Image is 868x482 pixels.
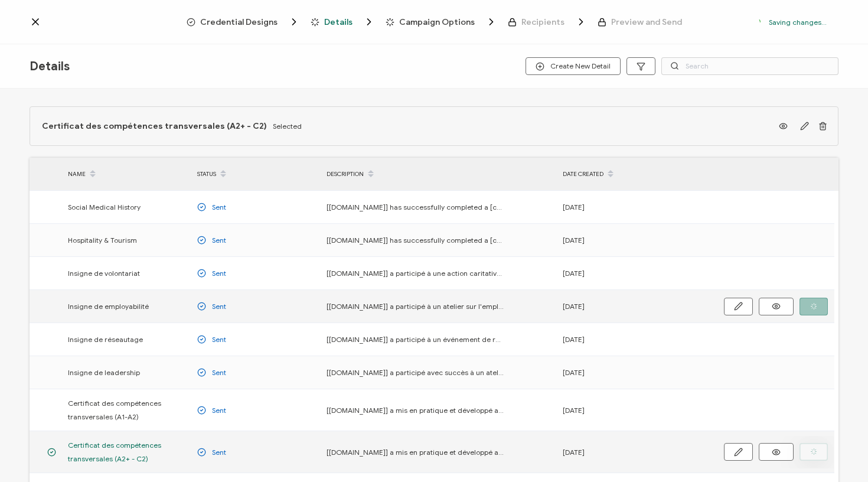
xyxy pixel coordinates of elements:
[327,333,504,346] span: [[DOMAIN_NAME]] a participé à un événement de réseautage à [school]
[30,59,70,74] span: Details
[557,403,686,417] div: [DATE]
[68,266,140,280] span: Insigne de volontariat
[399,18,475,27] span: Campaign Options
[327,266,504,280] span: [[DOMAIN_NAME]] a participé à une action caritative à [school].
[327,445,504,459] span: [[DOMAIN_NAME]] a mis en pratique et développé avec succès les compétences transversales suivante...
[611,18,682,27] span: Preview and Send
[212,233,226,247] span: Sent
[68,333,143,346] span: Insigne de réseautage
[68,233,137,247] span: Hospitality & Tourism
[200,18,278,27] span: Credential Designs
[386,16,497,28] span: Campaign Options
[769,18,827,27] p: Saving changes...
[187,16,300,28] span: Credential Designs
[212,333,226,346] span: Sent
[557,233,686,247] div: [DATE]
[191,164,321,184] div: STATUS
[598,18,682,27] span: Preview and Send
[508,16,587,28] span: Recipients
[42,121,267,131] span: Certificat des compétences transversales (A2+ - C2)
[321,164,557,184] div: DESCRIPTION
[68,200,141,214] span: Social Medical History
[327,366,504,379] span: [[DOMAIN_NAME]] a participé avec succès à un atelier développant son leadership à [school]
[327,403,504,417] span: [[DOMAIN_NAME]] a mis en pratique et développé avec succès les compétences transversales suivante...
[526,57,621,75] button: Create New Detail
[212,445,226,459] span: Sent
[557,333,686,346] div: [DATE]
[62,164,191,184] div: NAME
[273,122,302,131] span: Selected
[557,445,686,459] div: [DATE]
[536,62,611,71] span: Create New Detail
[68,299,149,313] span: Insigne de employabilité
[68,438,185,465] span: Certificat des compétences transversales (A2+ - C2)
[809,425,868,482] div: Виджет чата
[557,266,686,280] div: [DATE]
[212,200,226,214] span: Sent
[68,396,185,424] span: Certificat des compétences transversales (A1-A2)
[187,16,682,28] div: Breadcrumb
[557,299,686,313] div: [DATE]
[212,266,226,280] span: Sent
[327,200,504,214] span: [[DOMAIN_NAME]] has successfully completed a [course-name] programme at [school].
[324,18,353,27] span: Details
[311,16,375,28] span: Details
[557,164,686,184] div: DATE CREATED
[212,299,226,313] span: Sent
[327,233,504,247] span: [[DOMAIN_NAME]] has successfully completed a [course-name] programme at [school].
[521,18,564,27] span: Recipients
[212,366,226,379] span: Sent
[212,403,226,417] span: Sent
[661,57,838,75] input: Search
[557,200,686,214] div: [DATE]
[327,299,504,313] span: [[DOMAIN_NAME]] a participé à un atelier sur l'employabilité à [school]
[68,366,140,379] span: Insigne de leadership
[809,425,868,482] iframe: Chat Widget
[557,366,686,379] div: [DATE]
